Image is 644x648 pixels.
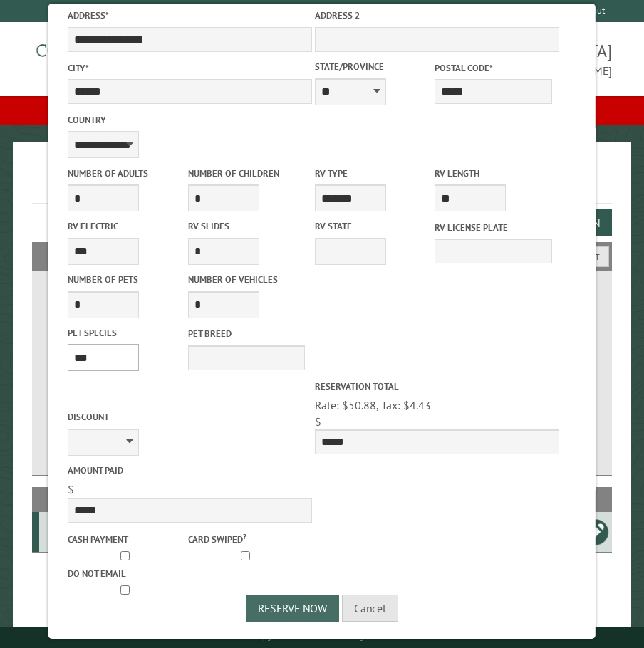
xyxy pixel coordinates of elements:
[315,219,432,233] label: RV State
[68,567,185,580] label: Do not email
[68,9,312,22] label: Address
[435,167,552,180] label: RV Length
[187,531,305,546] label: Card swiped
[68,464,312,477] label: Amount paid
[187,327,305,340] label: Pet breed
[68,326,185,340] label: Pet species
[68,410,312,424] label: Discount
[68,482,74,496] span: $
[32,28,210,83] img: Campground Commander
[45,525,71,539] div: 7
[68,533,185,546] label: Cash payment
[32,164,612,204] h1: Reservations
[39,487,73,512] th: Site
[315,60,432,73] label: State/Province
[187,273,305,286] label: Number of Vehicles
[315,398,431,412] span: Rate: $50.88, Tax: $4.43
[68,61,312,75] label: City
[435,61,552,75] label: Postal Code
[315,414,321,429] span: $
[242,531,246,541] a: ?
[342,595,398,622] button: Cancel
[246,595,339,622] button: Reserve Now
[435,221,552,234] label: RV License Plate
[68,219,185,233] label: RV Electric
[32,242,612,269] h2: Filters
[68,167,185,180] label: Number of Adults
[315,167,432,180] label: RV Type
[315,9,559,22] label: Address 2
[187,167,305,180] label: Number of Children
[68,273,185,286] label: Number of Pets
[241,632,402,642] small: © Campground Commander LLC. All rights reserved.
[187,219,305,233] label: RV Slides
[315,380,559,393] label: Reservation Total
[68,113,312,127] label: Country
